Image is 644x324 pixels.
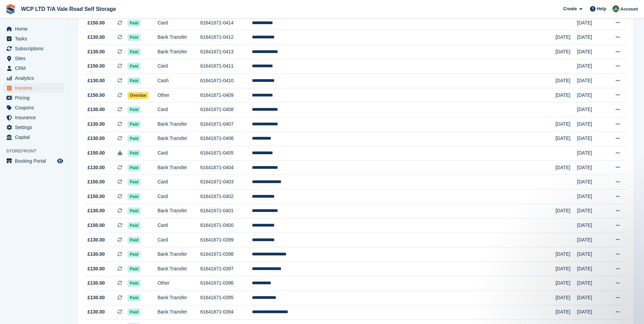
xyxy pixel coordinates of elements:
[15,54,56,63] span: Sites
[555,160,577,175] td: [DATE]
[88,135,105,142] span: £130.00
[88,19,105,26] span: £150.00
[128,49,140,55] span: Paid
[577,218,605,233] td: [DATE]
[200,305,252,320] td: 61641671-0394
[3,54,64,63] a: menu
[3,132,64,142] a: menu
[88,121,105,128] span: £130.00
[620,6,638,13] span: Account
[158,16,200,30] td: Card
[128,309,140,316] span: Paid
[200,88,252,103] td: 61641671-0409
[577,117,605,131] td: [DATE]
[555,291,577,305] td: [DATE]
[577,146,605,161] td: [DATE]
[88,48,105,55] span: £130.00
[3,93,64,103] a: menu
[555,204,577,218] td: [DATE]
[88,92,105,99] span: £150.00
[158,233,200,247] td: Card
[6,148,68,155] span: Storefront
[577,233,605,247] td: [DATE]
[200,146,252,161] td: 61641671-0405
[577,30,605,45] td: [DATE]
[200,291,252,305] td: 61641671-0395
[88,106,105,113] span: £130.00
[128,280,140,287] span: Paid
[158,218,200,233] td: Card
[555,247,577,262] td: [DATE]
[577,204,605,218] td: [DATE]
[200,189,252,204] td: 61641671-0402
[15,24,56,34] span: Home
[88,149,105,157] span: £150.00
[200,247,252,262] td: 61641671-0398
[88,236,105,244] span: £130.00
[88,308,105,316] span: £130.00
[88,207,105,214] span: £130.00
[56,157,64,165] a: Preview store
[88,265,105,272] span: £130.00
[158,74,200,88] td: Cash
[15,34,56,43] span: Tasks
[577,74,605,88] td: [DATE]
[200,204,252,218] td: 61641671-0401
[128,251,140,258] span: Paid
[158,103,200,117] td: Card
[88,222,105,229] span: £150.00
[158,189,200,204] td: Card
[577,45,605,59] td: [DATE]
[577,103,605,117] td: [DATE]
[88,34,105,41] span: £130.00
[158,262,200,276] td: Bank Transfer
[3,64,64,73] a: menu
[128,121,140,128] span: Paid
[128,266,140,272] span: Paid
[128,77,140,84] span: Paid
[3,34,64,43] a: menu
[88,251,105,258] span: £130.00
[158,160,200,175] td: Bank Transfer
[128,92,148,99] span: Overdue
[200,16,252,30] td: 61641671-0414
[128,63,140,70] span: Paid
[200,45,252,59] td: 61641671-0413
[158,276,200,291] td: Other
[158,146,200,161] td: Card
[88,193,105,200] span: £150.00
[158,59,200,74] td: Card
[3,123,64,132] a: menu
[15,44,56,53] span: Subscriptions
[18,3,119,15] a: WCP LTD T/A Vale Road Self Storage
[88,280,105,287] span: £130.00
[3,103,64,112] a: menu
[128,208,140,214] span: Paid
[128,20,140,26] span: Paid
[200,74,252,88] td: 61641671-0410
[88,294,105,301] span: £130.00
[577,16,605,30] td: [DATE]
[128,106,140,113] span: Paid
[3,113,64,122] a: menu
[158,291,200,305] td: Bank Transfer
[158,117,200,131] td: Bank Transfer
[577,189,605,204] td: [DATE]
[15,73,56,83] span: Analytics
[128,150,140,157] span: Paid
[88,178,105,185] span: £150.00
[88,164,105,171] span: £130.00
[5,4,16,14] img: stora-icon-8386f47178a22dfd0bd8f6a31ec36ba5ce8667c1dd55bd0f319d3a0aa187defe.svg
[577,59,605,74] td: [DATE]
[200,59,252,74] td: 61641671-0411
[200,160,252,175] td: 61641671-0404
[200,175,252,190] td: 61641671-0403
[3,73,64,83] a: menu
[158,204,200,218] td: Bank Transfer
[128,222,140,229] span: Paid
[128,294,140,301] span: Paid
[128,135,140,142] span: Paid
[200,117,252,131] td: 61641671-0407
[200,30,252,45] td: 61641671-0412
[555,131,577,146] td: [DATE]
